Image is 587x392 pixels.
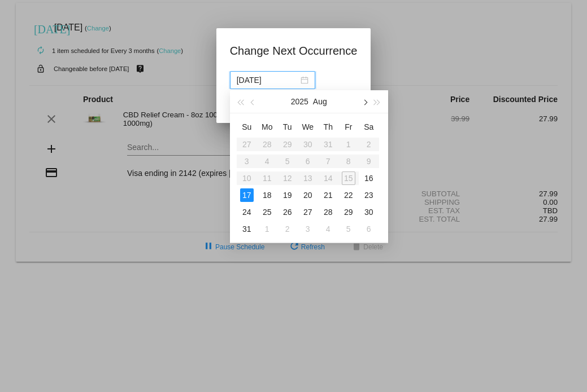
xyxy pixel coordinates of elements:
[338,204,359,221] td: 8/29/2025
[257,187,277,204] td: 8/18/2025
[359,118,379,136] th: Sat
[318,118,338,136] th: Thu
[359,170,379,187] td: 8/16/2025
[338,187,359,204] td: 8/22/2025
[362,171,376,185] div: 16
[257,118,277,136] th: Mon
[277,118,298,136] th: Tue
[230,42,358,60] h1: Change Next Occurrence
[277,221,298,237] td: 9/2/2025
[257,221,277,237] td: 9/1/2025
[318,187,338,204] td: 8/21/2025
[342,188,355,202] div: 22
[237,221,257,237] td: 8/31/2025
[291,90,308,113] button: 2025
[301,188,315,202] div: 20
[240,188,254,202] div: 17
[358,90,371,113] button: Next month (PageDown)
[277,187,298,204] td: 8/19/2025
[298,221,318,237] td: 9/3/2025
[298,204,318,221] td: 8/27/2025
[342,222,355,236] div: 5
[342,205,355,219] div: 29
[281,188,294,202] div: 19
[321,188,335,202] div: 21
[237,118,257,136] th: Sun
[234,90,247,113] button: Last year (Control + left)
[362,188,376,202] div: 23
[359,187,379,204] td: 8/23/2025
[371,90,383,113] button: Next year (Control + right)
[281,205,294,219] div: 26
[237,74,298,86] input: Select date
[318,204,338,221] td: 8/28/2025
[338,118,359,136] th: Fri
[260,205,274,219] div: 25
[260,188,274,202] div: 18
[260,222,274,236] div: 1
[301,222,315,236] div: 3
[362,222,376,236] div: 6
[298,118,318,136] th: Wed
[277,204,298,221] td: 8/26/2025
[318,221,338,237] td: 9/4/2025
[240,222,254,236] div: 31
[359,204,379,221] td: 8/30/2025
[257,204,277,221] td: 8/25/2025
[321,222,335,236] div: 4
[237,204,257,221] td: 8/24/2025
[301,205,315,219] div: 27
[240,205,254,219] div: 24
[362,205,376,219] div: 30
[281,222,294,236] div: 2
[298,187,318,204] td: 8/20/2025
[338,221,359,237] td: 9/5/2025
[237,187,257,204] td: 8/17/2025
[313,90,327,113] button: Aug
[359,221,379,237] td: 9/6/2025
[321,205,335,219] div: 28
[247,90,259,113] button: Previous month (PageUp)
